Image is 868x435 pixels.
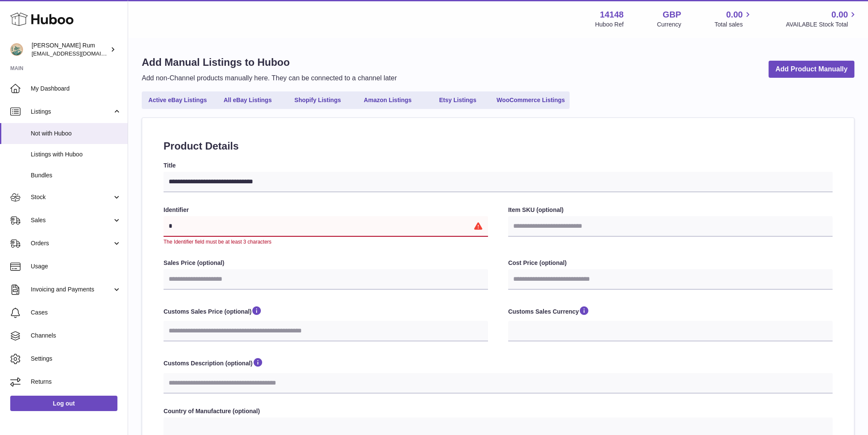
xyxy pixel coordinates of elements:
[31,150,121,159] span: Listings with Huboo
[595,21,624,29] div: Huboo Ref
[31,85,121,93] span: My Dashboard
[164,139,833,153] h2: Product Details
[508,305,833,319] label: Customs Sales Currency
[424,93,492,107] a: Etsy Listings
[142,73,397,83] p: Add non-Channel products manually here. They can be connected to a channel later
[31,239,112,247] span: Orders
[164,259,488,267] label: Sales Price (optional)
[32,50,126,57] span: [EMAIL_ADDRESS][DOMAIN_NAME]
[31,285,112,294] span: Invoicing and Payments
[164,206,488,214] label: Identifier
[164,357,833,370] label: Customs Description (optional)
[31,378,121,386] span: Returns
[726,9,743,21] span: 0.00
[354,93,422,107] a: Amazon Listings
[143,93,212,107] a: Active eBay Listings
[31,355,121,363] span: Settings
[164,407,833,415] label: Country of Manufacture (optional)
[786,9,858,29] a: 0.00 AVAILABLE Stock Total
[494,93,568,107] a: WooCommerce Listings
[508,206,833,214] label: Item SKU (optional)
[600,9,624,21] strong: 14148
[213,93,282,107] a: All eBay Listings
[508,259,833,267] label: Cost Price (optional)
[663,9,681,21] strong: GBP
[283,93,352,107] a: Shopify Listings
[164,238,488,245] div: The Identifier field must be at least 3 characters
[769,61,854,78] a: Add Product Manually
[10,396,117,411] a: Log out
[31,262,121,270] span: Usage
[164,305,488,319] label: Customs Sales Price (optional)
[831,9,848,21] span: 0.00
[714,9,752,29] a: 0.00 Total sales
[31,171,121,179] span: Bundles
[10,43,23,56] img: mail@bartirum.wales
[786,21,858,29] span: AVAILABLE Stock Total
[714,21,752,29] span: Total sales
[31,332,121,340] span: Channels
[31,309,121,317] span: Cases
[31,108,112,116] span: Listings
[32,41,108,58] div: [PERSON_NAME] Rum
[31,193,112,201] span: Stock
[142,56,397,69] h1: Add Manual Listings to Huboo
[657,21,681,29] div: Currency
[31,129,121,138] span: Not with Huboo
[164,162,833,170] label: Title
[31,216,112,224] span: Sales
